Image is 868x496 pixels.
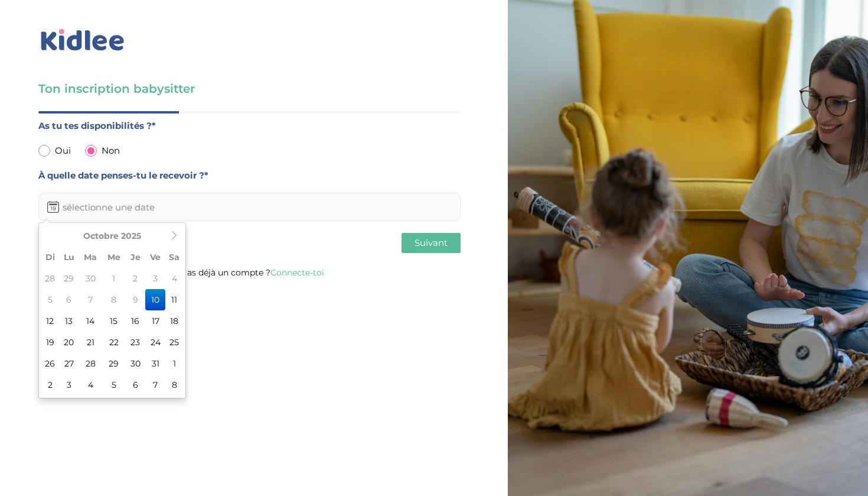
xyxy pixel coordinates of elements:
a: Connecte-toi [270,267,324,278]
th: Di [41,247,59,268]
td: 18 [165,310,183,332]
td: 27 [59,353,79,374]
td: 26 [41,353,59,374]
th: Sa [165,247,183,268]
label: À quelle date penses-tu le recevoir ?* [38,168,461,183]
td: 19 [41,332,59,353]
td: 23 [125,332,145,353]
p: Tu as déjà un compte ? [38,265,461,280]
td: 15 [102,310,125,332]
span: Non [102,143,120,158]
td: 2 [125,268,145,289]
td: 30 [125,353,145,374]
td: 28 [79,353,102,374]
td: 8 [165,374,183,395]
td: 20 [59,332,79,353]
td: 25 [165,332,183,353]
td: 29 [59,268,79,289]
td: 5 [102,374,125,395]
td: 28 [41,268,59,289]
td: 1 [102,268,125,289]
td: 10 [145,289,165,310]
button: Suivant [402,233,461,253]
td: 4 [165,268,183,289]
td: 8 [102,289,125,310]
td: 1 [165,353,183,374]
span: Oui [55,143,71,158]
td: 2 [41,374,59,395]
th: Ma [79,247,102,268]
td: 13 [59,310,79,332]
td: 14 [79,310,102,332]
td: 24 [145,332,165,353]
img: logo_kidlee_bleu [38,27,127,54]
td: 22 [102,332,125,353]
h3: Ton inscription babysitter [38,80,461,97]
td: 21 [79,332,102,353]
td: 9 [125,289,145,310]
td: 3 [59,374,79,395]
td: 6 [125,374,145,395]
td: 11 [165,289,183,310]
td: 6 [59,289,79,310]
label: As tu tes disponibilités ?* [38,118,461,134]
td: 5 [41,289,59,310]
td: 17 [145,310,165,332]
td: 16 [125,310,145,332]
input: sélectionne une date [38,193,461,221]
td: 29 [102,353,125,374]
td: 30 [79,268,102,289]
td: 31 [145,353,165,374]
td: 4 [79,374,102,395]
th: Octobre 2025 [59,225,165,247]
th: Ve [145,247,165,268]
th: Je [125,247,145,268]
td: 7 [145,374,165,395]
td: 3 [145,268,165,289]
span: Suivant [415,237,448,248]
td: 12 [41,310,59,332]
td: 7 [79,289,102,310]
th: Lu [59,247,79,268]
th: Me [102,247,125,268]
